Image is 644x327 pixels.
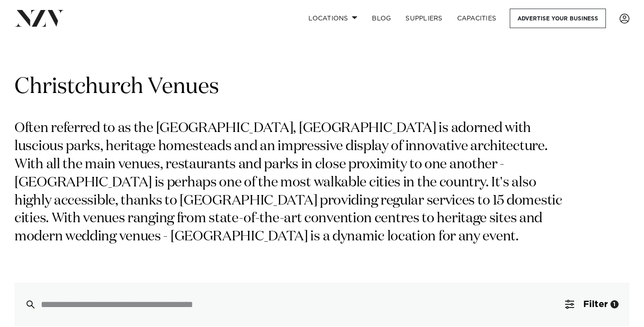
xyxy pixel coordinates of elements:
button: Filter1 [554,283,629,326]
img: nzv-logo.png [15,10,64,26]
h1: Christchurch Venues [15,73,629,102]
a: Advertise your business [510,9,606,28]
p: Often referred to as the [GEOGRAPHIC_DATA], [GEOGRAPHIC_DATA] is adorned with luscious parks, her... [15,120,575,246]
a: Capacities [450,9,504,28]
a: BLOG [365,9,398,28]
a: Locations [301,9,365,28]
div: 1 [610,300,619,308]
a: SUPPLIERS [398,9,449,28]
span: Filter [583,300,608,309]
